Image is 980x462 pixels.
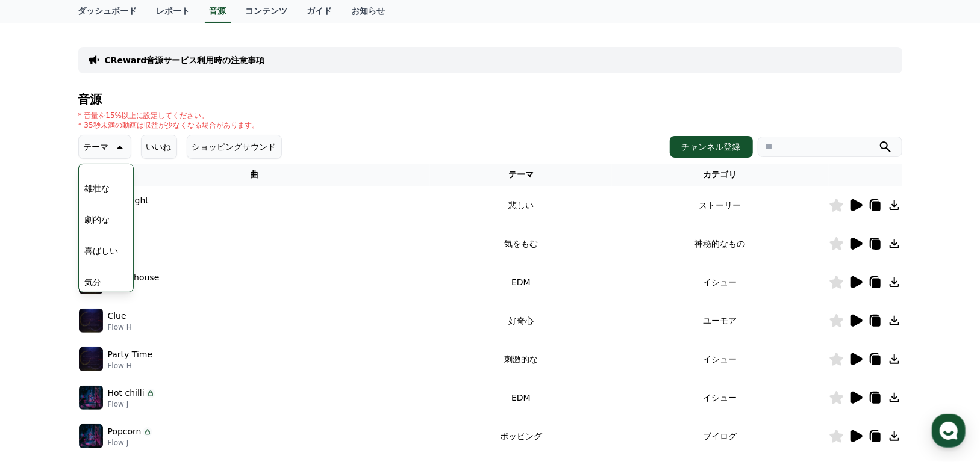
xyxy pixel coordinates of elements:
td: イシュー [612,378,829,417]
a: Home [4,362,80,392]
td: ストーリー [612,186,829,224]
p: Flow J [108,438,152,448]
p: テーマ [84,138,109,155]
button: ショッピングサウンド [187,135,282,159]
button: テーマ [78,135,131,159]
p: Flow H [108,361,153,371]
p: Hot chilli [108,387,145,399]
p: * 音量を15%以上に設定してください。 [78,111,260,120]
td: 好奇心 [430,301,611,340]
td: 刺激的な [430,340,611,378]
td: ブイログ [612,417,829,455]
a: Messages [80,362,155,392]
button: 雄壮な [80,175,115,202]
a: Settings [155,362,231,392]
th: 曲 [78,164,431,186]
button: いいね [141,135,177,159]
button: 喜ばしい [80,238,123,264]
img: music [79,386,103,410]
img: music [79,309,103,333]
span: Settings [178,380,208,390]
td: EDM [430,378,611,417]
td: ポッピング [430,417,611,455]
th: カテゴリ [612,164,829,186]
td: イシュー [612,340,829,378]
button: 気分 [80,269,107,295]
p: Flow H [108,322,132,332]
a: CReward音源サービス利用時の注意事項 [105,54,265,66]
p: Party Time [108,348,153,361]
td: 悲しい [430,186,611,224]
td: イシュー [612,263,829,301]
span: Home [31,380,52,390]
p: Sad Night [108,194,149,207]
h4: 音源 [78,93,902,106]
th: テーマ [430,164,611,186]
span: Messages [100,381,136,390]
td: 気をもむ [430,224,611,263]
td: 神秘的なもの [612,224,829,263]
button: チャンネル登録 [670,136,753,158]
img: music [79,424,103,448]
button: 劇的な [80,206,115,233]
td: EDM [430,263,611,301]
img: music [79,347,103,371]
p: Popcorn [108,425,142,438]
p: Flow J [108,399,155,409]
p: Clue [108,310,126,322]
td: ユーモア [612,301,829,340]
p: * 35秒未満の動画は収益が少なくなる場合があります。 [78,120,260,130]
